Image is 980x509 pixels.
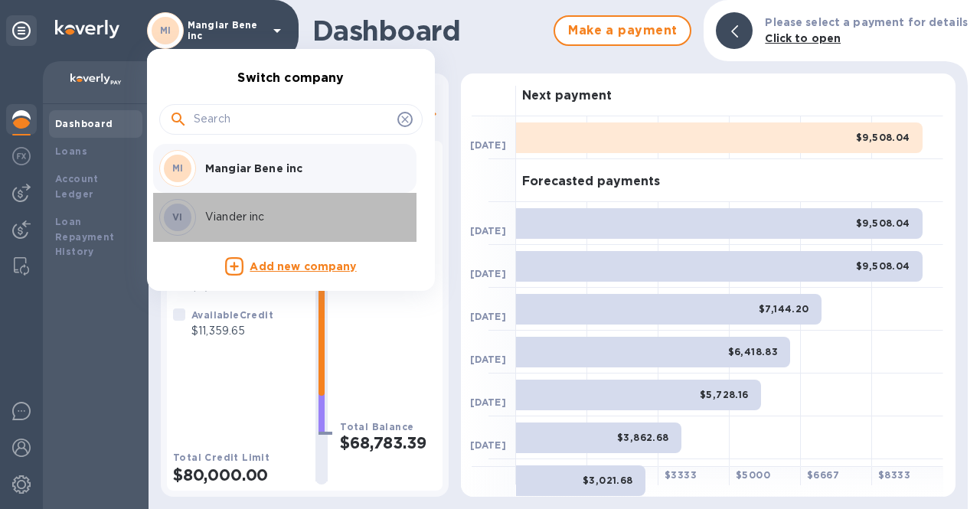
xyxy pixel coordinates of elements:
b: MI [172,162,184,174]
input: Search [194,108,391,131]
b: VI [172,211,183,223]
p: Add new company [250,259,356,276]
p: Mangiar Bene inc [205,161,398,176]
p: Viander inc [205,209,398,225]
